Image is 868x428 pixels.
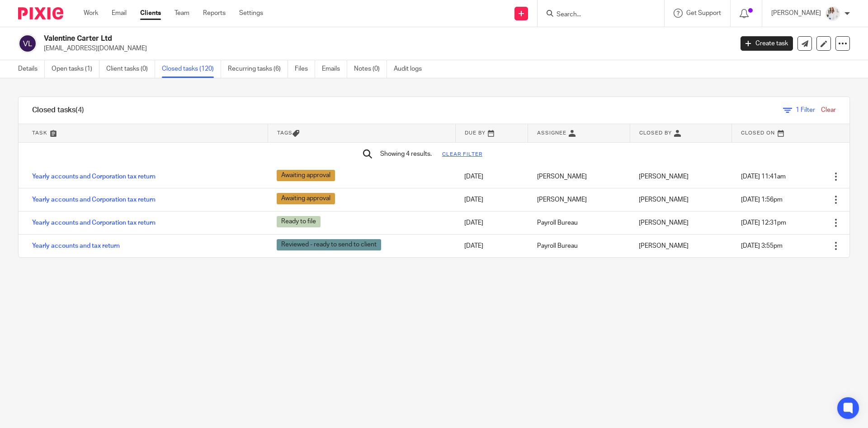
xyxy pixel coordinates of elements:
a: Yearly accounts and Corporation tax return [32,220,156,226]
span: [DATE] 11:41am [741,173,786,180]
a: Clear filter [442,152,482,157]
span: [DATE] 12:31pm [741,220,786,226]
a: Emails [322,60,347,78]
td: Payroll Bureau [528,211,630,234]
a: Clear [821,107,836,113]
span: [DATE] 3:55pm [741,243,783,249]
img: svg%3E [18,34,37,53]
span: [PERSON_NAME] [639,173,689,180]
span: (4) [75,106,84,114]
a: Closed tasks (120) [162,60,221,78]
p: [EMAIL_ADDRESS][DOMAIN_NAME] [44,44,727,53]
a: Audit logs [394,60,429,78]
a: Client tasks (0) [106,60,155,78]
a: Details [18,60,45,78]
td: [DATE] [455,165,528,188]
img: Pixie [18,7,63,19]
span: Awaiting approval [277,193,335,204]
a: Files [295,60,315,78]
span: Awaiting approval [277,170,335,181]
a: Clients [140,9,161,18]
p: [PERSON_NAME] [771,9,821,18]
h1: Closed tasks [32,106,84,115]
a: Email [112,9,127,18]
span: Filter [796,107,815,113]
td: Payroll Bureau [528,234,630,257]
input: Search [556,11,637,19]
span: [DATE] 1:56pm [741,197,783,203]
a: Work [84,9,98,18]
span: Get Support [686,10,721,16]
td: [PERSON_NAME] [528,165,630,188]
td: [PERSON_NAME] [528,188,630,211]
span: [PERSON_NAME] [639,243,689,249]
a: Reports [203,9,226,18]
td: [DATE] [455,188,528,211]
a: Create task [741,36,793,51]
span: 1 [796,107,799,113]
a: Notes (0) [354,60,387,78]
span: [PERSON_NAME] [639,220,689,226]
a: Recurring tasks (6) [228,60,288,78]
th: Tags [268,124,455,142]
a: Settings [239,9,263,18]
a: Yearly accounts and tax return [32,243,120,249]
td: [DATE] [455,211,528,234]
a: Yearly accounts and Corporation tax return [32,173,156,180]
a: Open tasks (1) [52,60,99,78]
td: [DATE] [455,234,528,257]
span: Reviewed - ready to send to client [277,239,381,250]
a: Yearly accounts and Corporation tax return [32,197,156,203]
img: Daisy.JPG [826,6,840,21]
span: Ready to file [277,216,321,227]
a: Team [175,9,189,18]
span: [PERSON_NAME] [639,197,689,203]
span: Showing 4 results. [380,151,432,157]
h2: Valentine Carter Ltd [44,34,590,43]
